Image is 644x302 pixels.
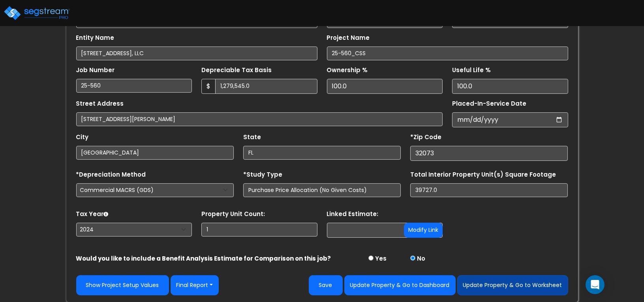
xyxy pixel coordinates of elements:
strong: Would you like to include a Benefit Analysis Estimate for Comparison on this job? [76,254,331,263]
input: Building Count [201,223,317,237]
div: Open Intercom Messenger [586,275,605,294]
label: Depreciable Tax Basis [201,66,272,75]
button: Update Property & Go to Dashboard [344,275,456,295]
a: Show Project Setup Values [76,275,169,295]
label: City [76,133,89,142]
button: Update Property & Go to Worksheet [457,275,568,295]
input: Street Address [76,112,443,126]
label: Ownership % [327,66,368,75]
button: Final Report [171,275,219,295]
input: Ownership [327,79,443,94]
label: State [243,133,261,142]
img: logo_pro_r.png [3,5,70,21]
input: total square foot [410,183,568,197]
span: $ [201,79,216,94]
label: Tax Year [76,210,109,219]
label: Total Interior Property Unit(s) Square Footage [410,170,556,179]
button: Save [309,275,343,295]
input: Project Name [327,47,568,60]
label: Property Unit Count: [201,210,265,219]
input: 0.00 [215,79,317,94]
label: Yes [375,254,387,263]
label: *Depreciation Method [76,170,146,179]
label: Entity Name [76,34,115,43]
button: Modify Link [404,223,443,238]
label: *Study Type [243,170,282,179]
label: *Zip Code [410,133,441,142]
input: Zip Code [410,146,568,161]
label: No [417,254,425,263]
input: Entity Name [76,47,317,60]
label: Useful Life % [452,66,491,75]
label: Street Address [76,99,124,108]
label: Project Name [327,34,370,43]
label: Job Number [76,66,115,75]
label: Placed-In-Service Date [452,99,526,108]
label: Linked Estimate: [327,210,379,219]
input: Depreciation [452,79,568,94]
